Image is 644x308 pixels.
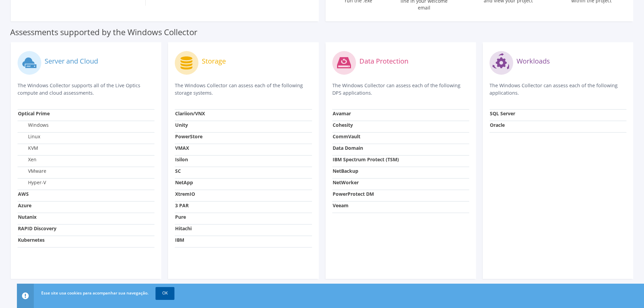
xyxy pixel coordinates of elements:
[175,237,184,243] strong: IBM
[175,168,181,174] strong: SC
[10,29,197,35] label: Assessments supported by the Windows Collector
[18,168,46,174] label: VMware
[517,58,550,65] label: Workloads
[333,156,399,163] strong: IBM Spectrum Protect (TSM)
[359,58,408,65] label: Data Protection
[18,225,56,232] strong: RAPID Discovery
[175,156,188,163] strong: Isilon
[175,202,189,209] strong: 3 PAR
[45,58,98,65] label: Server and Cloud
[175,133,202,140] strong: PowerStore
[175,145,189,151] strong: VMAX
[332,82,469,97] p: The Windows Collector can assess each of the following DPS applications.
[18,179,46,186] label: Hyper-V
[18,110,50,117] strong: Optical Prime
[18,214,37,220] strong: Nutanix
[18,156,37,163] label: Xen
[490,122,505,128] strong: Oracle
[175,191,195,197] strong: XtremIO
[333,202,349,209] strong: Veeam
[490,82,626,97] p: The Windows Collector can assess each of the following applications.
[175,82,312,97] p: The Windows Collector can assess each of the following storage systems.
[333,191,374,197] strong: PowerProtect DM
[333,145,363,151] strong: Data Domain
[175,110,205,117] strong: Clariion/VNX
[18,122,49,128] label: Windows
[175,122,188,128] strong: Unity
[18,237,45,243] strong: Kubernetes
[333,168,358,174] strong: NetBackup
[333,133,360,140] strong: CommVault
[156,287,174,299] a: OK
[175,214,186,220] strong: Pure
[202,58,226,65] label: Storage
[18,82,154,97] p: The Windows Collector supports all of the Live Optics compute and cloud assessments.
[41,290,148,296] span: Esse site usa cookies para acompanhar sua navegação.
[333,179,359,186] strong: NetWorker
[333,110,351,117] strong: Avamar
[18,145,38,151] label: KVM
[490,110,515,117] strong: SQL Server
[18,191,29,197] strong: AWS
[18,133,40,140] label: Linux
[175,179,193,186] strong: NetApp
[18,202,31,209] strong: Azure
[333,122,353,128] strong: Cohesity
[175,225,192,232] strong: Hitachi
